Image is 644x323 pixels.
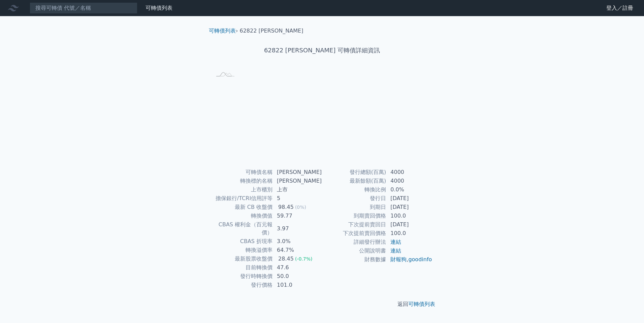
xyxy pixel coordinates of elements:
td: 轉換價值 [212,212,273,220]
td: 0.0% [386,185,432,194]
td: 發行總額(百萬) [322,168,386,177]
a: 連結 [390,239,401,245]
td: CBAS 折現率 [212,237,273,246]
td: [DATE] [386,203,432,212]
td: [PERSON_NAME] [273,168,322,177]
a: 可轉債列表 [209,28,236,34]
td: 上市櫃別 [212,185,273,194]
td: 公開說明書 [322,246,386,255]
td: 轉換比例 [322,185,386,194]
input: 搜尋可轉債 代號／名稱 [30,2,137,14]
td: 轉換標的名稱 [212,177,273,185]
td: 目前轉換價 [212,263,273,272]
li: 62822 [PERSON_NAME] [240,27,303,35]
td: 可轉債名稱 [212,168,273,177]
td: 101.0 [273,281,322,289]
td: 47.6 [273,263,322,272]
td: [PERSON_NAME] [273,177,322,185]
td: 4000 [386,168,432,177]
td: 最新餘額(百萬) [322,177,386,185]
td: 到期賣回價格 [322,212,386,220]
a: 連結 [390,247,401,254]
td: 詳細發行辦法 [322,238,386,246]
a: 可轉債列表 [408,301,435,307]
li: › [209,27,238,35]
td: 最新 CB 收盤價 [212,203,273,212]
td: 59.77 [273,212,322,220]
td: 3.97 [273,220,322,237]
h1: 62822 [PERSON_NAME] 可轉債詳細資訊 [203,46,441,55]
td: , [386,255,432,264]
iframe: Chat Widget [610,291,644,323]
a: 財報狗 [390,256,407,263]
td: 上市 [273,185,322,194]
td: 發行價格 [212,281,273,289]
div: 28.45 [277,255,295,263]
td: 發行日 [322,194,386,203]
a: 登入／註冊 [601,3,639,13]
td: [DATE] [386,194,432,203]
td: 100.0 [386,229,432,238]
div: 98.45 [277,203,295,211]
td: 發行時轉換價 [212,272,273,281]
td: CBAS 權利金（百元報價） [212,220,273,237]
td: 下次提前賣回日 [322,220,386,229]
td: 4000 [386,177,432,185]
td: 擔保銀行/TCRI信用評等 [212,194,273,203]
td: 5 [273,194,322,203]
td: 64.7% [273,246,322,255]
p: 返回 [203,300,441,308]
span: (-0.7%) [295,256,313,262]
td: 50.0 [273,272,322,281]
td: 下次提前賣回價格 [322,229,386,238]
td: 100.0 [386,212,432,220]
td: [DATE] [386,220,432,229]
td: 到期日 [322,203,386,212]
a: 可轉債列表 [146,5,172,11]
span: (0%) [295,204,306,210]
td: 最新股票收盤價 [212,255,273,263]
td: 轉換溢價率 [212,246,273,255]
a: goodinfo [408,256,432,263]
td: 3.0% [273,237,322,246]
td: 財務數據 [322,255,386,264]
